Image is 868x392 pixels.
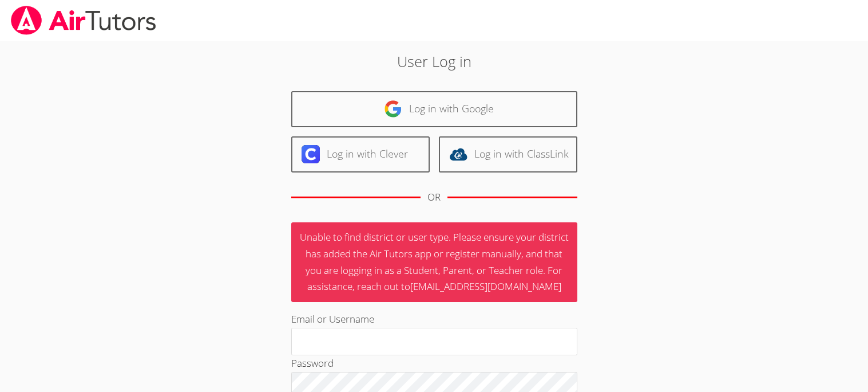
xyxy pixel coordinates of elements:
[10,6,157,35] img: airtutors_banner-c4298cdbf04f3fff15de1276eac7730deb9818008684d7c2e4769d2f7ddbe033.png
[427,189,441,206] div: OR
[449,145,467,163] img: classlink-logo-d6bb404cc1216ec64c9a2012d9dc4662098be43eaf13dc465df04b49fa7ab582.svg
[200,50,668,72] h2: User Log in
[291,136,430,173] a: Log in with Clever
[302,145,320,163] img: clever-logo-6eab21bc6e7a338710f1a6ff85c0baf02591cd810cc4098c63d3a4b26e2feb20.svg
[291,91,577,127] a: Log in with Google
[291,356,334,370] label: Password
[291,222,577,303] p: Unable to find district or user type. Please ensure your district has added the Air Tutors app or...
[384,100,402,118] img: google-logo-50288ca7cdecda66e5e0955fdab243c47b7ad437acaf1139b6f446037453330a.svg
[291,312,374,326] label: Email or Username
[439,136,577,173] a: Log in with ClassLink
